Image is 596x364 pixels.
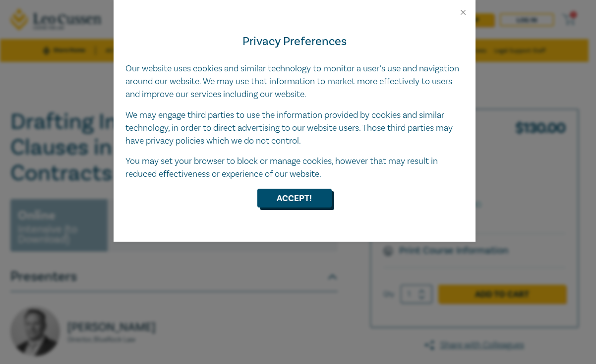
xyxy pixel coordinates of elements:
[125,33,464,51] h4: Privacy Preferences
[257,189,332,208] button: Accept!
[459,8,468,17] button: Close
[125,109,464,148] p: We may engage third parties to use the information provided by cookies and similar technology, in...
[125,62,464,101] p: Our website uses cookies and similar technology to monitor a user’s use and navigation around our...
[125,155,464,181] p: You may set your browser to block or manage cookies, however that may result in reduced effective...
